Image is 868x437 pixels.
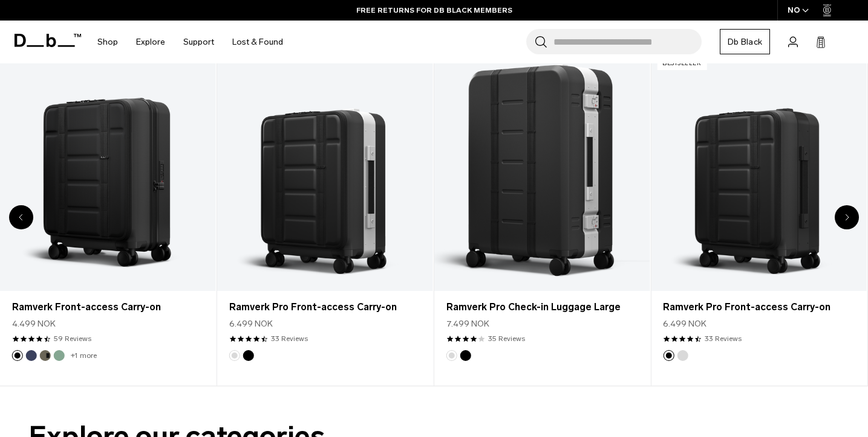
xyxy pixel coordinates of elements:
[54,333,91,344] a: 59 reviews
[446,300,638,314] a: Ramverk Pro Check-in Luggage Large
[40,350,51,361] button: Forest Green
[12,300,204,314] a: Ramverk Front-access Carry-on
[12,317,56,330] span: 4.499 NOK
[217,51,434,386] div: 5 / 20
[97,21,118,63] a: Shop
[54,350,65,361] button: Green Ray
[88,21,292,63] nav: Main Navigation
[663,350,674,361] button: Black Out
[136,21,165,63] a: Explore
[835,205,859,229] div: Next slide
[657,57,706,70] p: Bestseller
[71,351,97,360] a: +1 more
[26,350,37,361] button: Blue Hour
[460,350,471,361] button: Black Out
[232,21,283,63] a: Lost & Found
[12,350,23,361] button: Black Out
[446,317,489,330] span: 7.499 NOK
[9,205,33,229] div: Previous slide
[663,300,855,314] a: Ramverk Pro Front-access Carry-on
[356,5,512,16] a: FREE RETURNS FOR DB BLACK MEMBERS
[217,51,433,290] a: Ramverk Pro Front-access Carry-on
[705,333,742,344] a: 33 reviews
[677,350,688,361] button: Silver
[229,350,240,361] button: Silver
[243,350,254,361] button: Black Out
[720,29,770,54] a: Db Black
[229,317,273,330] span: 6.499 NOK
[663,317,706,330] span: 6.499 NOK
[229,300,421,314] a: Ramverk Pro Front-access Carry-on
[434,51,650,290] a: Ramverk Pro Check-in Luggage Large
[434,51,651,386] div: 6 / 20
[651,51,867,290] a: Ramverk Pro Front-access Carry-on
[446,350,457,361] button: Silver
[651,51,868,386] div: 7 / 20
[271,333,308,344] a: 33 reviews
[183,21,214,63] a: Support
[488,333,525,344] a: 35 reviews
